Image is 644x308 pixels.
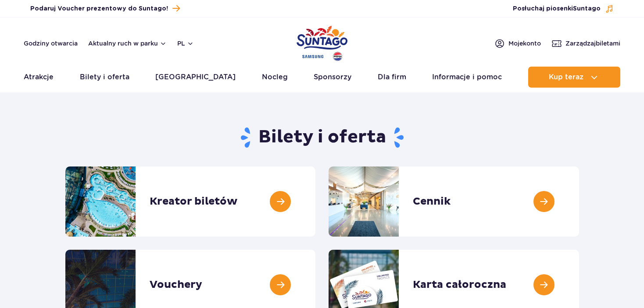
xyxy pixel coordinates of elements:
[551,38,620,49] a: Zarządzajbiletami
[528,67,620,88] button: Kup teraz
[24,67,54,88] a: Atrakcje
[513,4,614,13] button: Posłuchaj piosenkiSuntago
[65,126,579,149] h1: Bilety i oferta
[549,73,583,81] span: Kup teraz
[573,6,601,12] span: Suntago
[378,67,406,88] a: Dla firm
[297,22,347,62] a: Park of Poland
[155,67,236,88] a: [GEOGRAPHIC_DATA]
[565,39,620,48] span: Zarządzaj biletami
[508,39,541,48] span: Moje konto
[24,39,78,48] a: Godziny otwarcia
[30,4,168,13] span: Podaruj Voucher prezentowy do Suntago!
[513,4,601,13] span: Posłuchaj piosenki
[494,38,541,49] a: Mojekonto
[314,67,351,88] a: Sponsorzy
[177,39,194,48] button: pl
[88,40,167,47] button: Aktualny ruch w parku
[80,67,129,88] a: Bilety i oferta
[432,67,502,88] a: Informacje i pomoc
[30,3,180,14] a: Podaruj Voucher prezentowy do Suntago!
[262,67,288,88] a: Nocleg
